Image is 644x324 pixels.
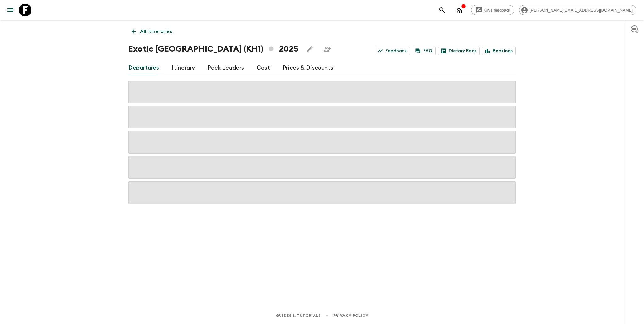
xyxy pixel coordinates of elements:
[481,8,514,13] span: Give feedback
[303,43,316,55] button: Edit this itinerary
[128,25,175,38] a: All itineraries
[321,43,334,55] span: Share this itinerary
[526,8,636,13] span: [PERSON_NAME][EMAIL_ADDRESS][DOMAIN_NAME]
[257,60,270,75] a: Cost
[436,4,448,16] button: search adventures
[140,28,172,35] p: All itineraries
[482,47,516,55] a: Bookings
[4,4,16,16] button: menu
[276,312,321,319] a: Guides & Tutorials
[438,47,480,55] a: Dietary Reqs
[128,43,298,55] h1: Exotic [GEOGRAPHIC_DATA] (KH1) 2025
[471,5,514,15] a: Give feedback
[413,47,436,55] a: FAQ
[283,60,333,75] a: Prices & Discounts
[519,5,636,15] div: [PERSON_NAME][EMAIL_ADDRESS][DOMAIN_NAME]
[208,60,244,75] a: Pack Leaders
[333,312,368,319] a: Privacy Policy
[375,47,410,55] a: Feedback
[128,60,159,75] a: Departures
[172,60,195,75] a: Itinerary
